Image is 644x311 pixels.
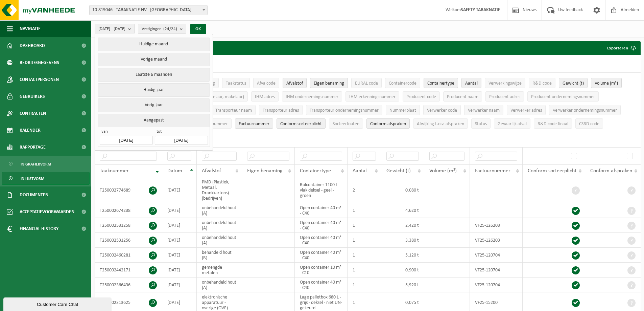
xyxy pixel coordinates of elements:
[348,218,381,233] td: 1
[386,168,411,174] span: Gewicht (t)
[95,203,162,218] td: T250002674238
[90,5,207,15] span: 10-819046 - TABAKNATIE NV - ANTWERPEN
[381,233,424,248] td: 3,380 t
[595,81,618,86] span: Volume (m³)
[197,263,242,277] td: gemengde metalen
[348,203,381,218] td: 1
[162,233,197,248] td: [DATE]
[381,177,424,203] td: 0,080 t
[155,129,208,136] span: tot
[306,105,382,115] button: Transporteur ondernemingsnummerTransporteur ondernemingsnummer : Activate to sort
[251,91,279,102] button: IHM adresIHM adres: Activate to sort
[163,27,177,31] count: (24/24)
[329,118,363,129] button: SorteerfoutenSorteerfouten: Activate to sort
[20,88,45,105] span: Gebruikers
[559,78,588,88] button: Gewicht (t)Gewicht (t): Activate to sort
[162,263,197,277] td: [DATE]
[470,248,523,263] td: VF25-120704
[98,53,210,66] button: Vorige maand
[95,233,162,248] td: T250002531256
[295,263,348,277] td: Open container 10 m³ - C10
[138,24,186,34] button: Vestigingen(24/24)
[100,129,152,136] span: van
[197,233,242,248] td: onbehandeld hout (A)
[475,121,487,127] span: Status
[370,121,406,127] span: Conform afspraken
[283,78,307,88] button: AfvalstofAfvalstof: Activate to sort
[345,91,399,102] button: IHM erkenningsnummerIHM erkenningsnummer: Activate to sort
[470,218,523,233] td: VF25-126203
[295,203,348,218] td: Open container 40 m³ - C40
[366,118,410,129] button: Conform afspraken : Activate to sort
[417,121,464,127] span: Afwijking t.o.v. afspraken
[282,91,342,102] button: IHM ondernemingsnummerIHM ondernemingsnummer: Activate to sort
[465,81,478,86] span: Aantal
[348,263,381,277] td: 1
[333,121,359,127] span: Sorteerfouten
[470,277,523,292] td: VF25-120704
[2,172,90,185] a: In lijstvorm
[21,172,44,185] span: In lijstvorm
[468,108,500,113] span: Verwerker naam
[389,108,416,113] span: Nummerplaat
[494,118,530,129] button: Gevaarlijk afval : Activate to sort
[20,37,45,54] span: Dashboard
[310,108,379,113] span: Transporteur ondernemingsnummer
[534,118,572,129] button: R&D code finaalR&amp;D code finaal: Activate to sort
[470,233,523,248] td: VF25-126203
[277,118,326,129] button: Conform sorteerplicht : Activate to sort
[286,81,303,86] span: Afvalstof
[461,78,481,88] button: AantalAantal: Activate to sort
[167,168,182,174] span: Datum
[348,233,381,248] td: 1
[314,81,344,86] span: Eigen benaming
[20,71,59,88] span: Contactpersonen
[222,78,250,88] button: TaakstatusTaakstatus: Activate to sort
[295,248,348,263] td: Open container 40 m³ - C40
[348,277,381,292] td: 1
[142,24,177,34] span: Vestigingen
[247,168,283,174] span: Eigen benaming
[190,24,206,35] button: OK
[226,81,246,86] span: Taakstatus
[253,78,279,88] button: AfvalcodeAfvalcode: Activate to sort
[95,248,162,263] td: T250002460281
[532,81,552,86] span: R&D code
[385,78,420,88] button: ContainercodeContainercode: Activate to sort
[20,105,46,122] span: Contracten
[295,277,348,292] td: Open container 40 m³ - C40
[95,177,162,203] td: T250002774689
[529,78,555,88] button: R&D codeR&amp;D code: Activate to sort
[348,248,381,263] td: 1
[100,168,129,174] span: Taaknummer
[98,83,210,97] button: Huidig jaar
[353,168,367,174] span: Aantal
[447,94,478,99] span: Producent naam
[95,263,162,277] td: T250002442171
[355,81,378,86] span: EURAL code
[295,177,348,203] td: Rolcontainer 1100 L - vlak deksel - geel - groen
[20,139,46,156] span: Rapportage
[351,78,382,88] button: EURAL codeEURAL code: Activate to sort
[507,105,546,115] button: Verwerker adresVerwerker adres: Activate to sort
[386,105,420,115] button: NummerplaatNummerplaat: Activate to sort
[197,177,242,203] td: PMD (Plastiek, Metaal, Drankkartons) (bedrijven)
[549,105,621,115] button: Verwerker ondernemingsnummerVerwerker ondernemingsnummer: Activate to sort
[310,78,348,88] button: Eigen benamingEigen benaming: Activate to sort
[20,220,58,237] span: Financial History
[257,81,276,86] span: Afvalcode
[202,168,221,174] span: Afvalstof
[381,263,424,277] td: 0,900 t
[489,94,520,99] span: Producent adres
[263,108,299,113] span: Transporteur adres
[527,91,599,102] button: Producent ondernemingsnummerProducent ondernemingsnummer: Activate to sort
[95,24,135,34] button: [DATE] - [DATE]
[212,105,256,115] button: Transporteur naamTransporteur naam: Activate to sort
[95,218,162,233] td: T250002531258
[406,94,436,99] span: Producent code
[98,98,210,112] button: Vorig jaar
[295,218,348,233] td: Open container 40 m³ - C40
[443,91,482,102] button: Producent naamProducent naam: Activate to sort
[591,78,622,88] button: Volume (m³)Volume (m³): Activate to sort
[162,248,197,263] td: [DATE]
